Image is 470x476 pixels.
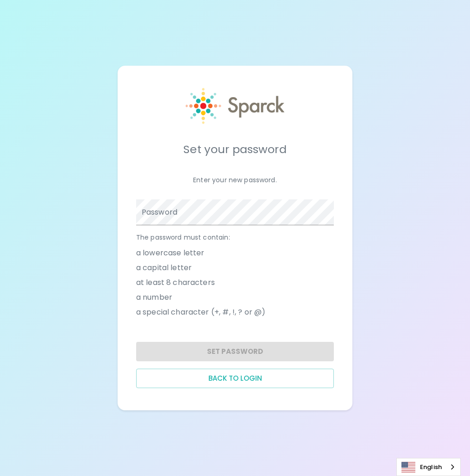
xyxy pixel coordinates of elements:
span: a lowercase letter [136,247,205,259]
span: a special character (+, #, !, ? or @) [136,307,266,318]
aside: Language selected: English [396,458,461,476]
a: English [397,458,460,476]
span: at least 8 characters [136,277,215,288]
span: a number [136,292,172,303]
p: Enter your new password. [136,175,334,185]
p: The password must contain: [136,233,334,242]
button: Back to login [136,369,334,388]
img: Sparck logo [186,88,285,124]
span: a capital letter [136,262,192,273]
h5: Set your password [136,142,334,157]
div: Language [396,458,461,476]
